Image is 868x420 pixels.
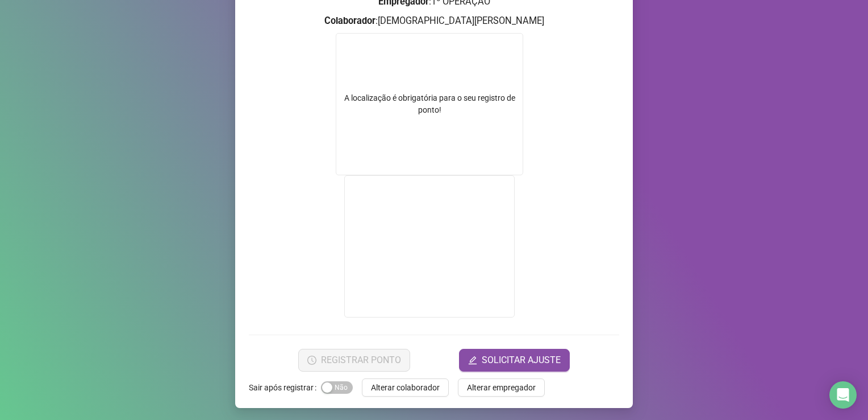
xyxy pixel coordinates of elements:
span: SOLICITAR AJUSTE [482,353,561,367]
button: Alterar colaborador [362,378,449,397]
button: Alterar empregador [458,378,545,397]
div: A localização é obrigatória para o seu registro de ponto! [336,92,523,116]
label: Sair após registrar [249,378,321,397]
button: REGISTRAR PONTO [298,349,410,372]
strong: Colaborador [324,15,375,26]
span: Alterar colaborador [371,381,440,394]
h3: : [DEMOGRAPHIC_DATA][PERSON_NAME] [249,14,619,28]
span: Alterar empregador [467,381,536,394]
span: edit [468,356,477,365]
button: editSOLICITAR AJUSTE [459,349,570,372]
div: Open Intercom Messenger [829,381,857,409]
